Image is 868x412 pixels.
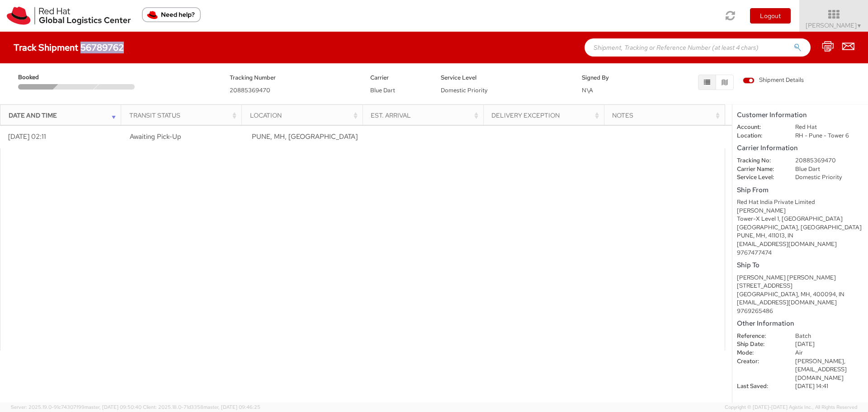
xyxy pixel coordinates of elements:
dt: Ship Date: [730,340,788,349]
span: Domestic Priority [441,86,487,94]
label: Shipment Details [743,76,804,86]
div: PUNE, MH, 411013, IN [737,232,863,240]
span: master, [DATE] 09:50:40 [85,404,142,410]
dt: Creator: [730,357,788,366]
span: PUNE, MH, IN [252,132,358,141]
div: [GEOGRAPHIC_DATA], MH, 400094, IN [737,290,863,299]
span: [PERSON_NAME] [806,21,862,29]
div: Notes [612,111,722,120]
div: [EMAIL_ADDRESS][DOMAIN_NAME] [737,298,863,307]
img: rh-logistics-00dfa346123c4ec078e1.svg [7,7,131,25]
span: Copyright © [DATE]-[DATE] Agistix Inc., All Rights Reserved [725,404,857,411]
h5: Carrier [370,75,427,81]
dt: Reference: [730,332,788,341]
span: Blue Dart [370,86,395,94]
span: 20885369470 [230,86,270,94]
div: [PERSON_NAME] [PERSON_NAME] [737,274,863,282]
div: 9767477474 [737,249,863,257]
div: Red Hat India Private Limited [PERSON_NAME] [737,198,863,215]
div: 9769265486 [737,307,863,316]
div: [STREET_ADDRESS] [737,282,863,290]
h5: Ship From [737,186,863,194]
span: Client: 2025.18.0-71d3358 [143,404,260,410]
h5: Customer Information [737,111,863,119]
div: Delivery Exception [491,111,601,120]
h4: Track Shipment 56789762 [14,43,124,52]
h5: Signed By [582,75,639,81]
div: Est. Arrival [371,111,481,120]
dt: Tracking No: [730,156,788,165]
span: Booked [18,73,57,82]
dt: Mode: [730,349,788,357]
h5: Other Information [737,320,863,327]
div: Location [250,111,360,120]
span: N\A [582,86,593,94]
span: Server: 2025.19.0-91c74307f99 [11,404,142,410]
button: Logout [750,8,791,24]
span: master, [DATE] 09:46:25 [203,404,260,410]
h5: Service Level [441,75,568,81]
span: Awaiting Pick-Up [130,132,181,141]
div: [EMAIL_ADDRESS][DOMAIN_NAME] [737,240,863,249]
span: ▼ [857,22,862,29]
h5: Tracking Number [230,75,357,81]
h5: Carrier Information [737,144,863,152]
dt: Carrier Name: [730,165,788,174]
div: Tower-X Level 1, [GEOGRAPHIC_DATA] [GEOGRAPHIC_DATA], [GEOGRAPHIC_DATA] [737,215,863,232]
span: Shipment Details [743,76,804,85]
dt: Location: [730,132,788,140]
dt: Service Level: [730,173,788,182]
span: [PERSON_NAME], [795,357,845,365]
div: Date and Time [9,111,118,120]
dt: Last Saved: [730,382,788,391]
h5: Ship To [737,261,863,269]
input: Shipment, Tracking or Reference Number (at least 4 chars) [585,38,811,57]
div: Transit Status [129,111,239,120]
dt: Account: [730,123,788,132]
button: Need help? [142,7,201,22]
